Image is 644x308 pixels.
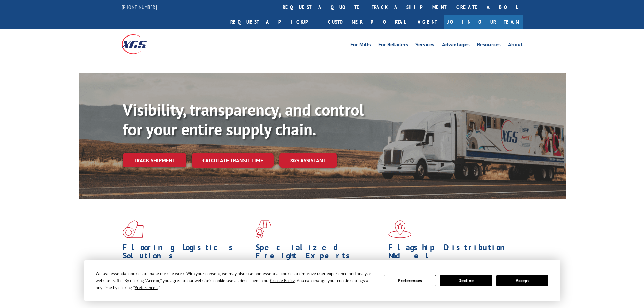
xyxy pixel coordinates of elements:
[123,153,186,167] a: Track shipment
[384,275,436,286] button: Preferences
[415,42,434,49] a: Services
[123,99,364,140] b: Visibility, transparency, and control for your entire supply chain.
[96,270,376,291] div: We use essential cookies to make our site work. With your consent, we may also use non-essential ...
[256,243,383,263] h1: Specialized Freight Experts
[135,285,158,290] span: Preferences
[84,260,560,301] div: Cookie Consent Prompt
[192,153,274,168] a: Calculate transit time
[256,220,271,238] img: xgs-icon-focused-on-flooring-red
[123,243,251,263] h1: Flooring Logistics Solutions
[477,42,501,49] a: Resources
[444,15,523,29] a: Join Our Team
[279,153,337,168] a: XGS ASSISTANT
[270,278,295,283] span: Cookie Policy
[122,4,157,10] a: [PHONE_NUMBER]
[378,42,408,49] a: For Retailers
[496,275,548,286] button: Accept
[123,220,144,238] img: xgs-icon-total-supply-chain-intelligence-red
[442,42,470,49] a: Advantages
[411,15,444,29] a: Agent
[508,42,523,49] a: About
[225,15,323,29] a: Request a pickup
[323,15,411,29] a: Customer Portal
[350,42,371,49] a: For Mills
[440,275,492,286] button: Decline
[388,243,516,263] h1: Flagship Distribution Model
[388,220,412,238] img: xgs-icon-flagship-distribution-model-red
